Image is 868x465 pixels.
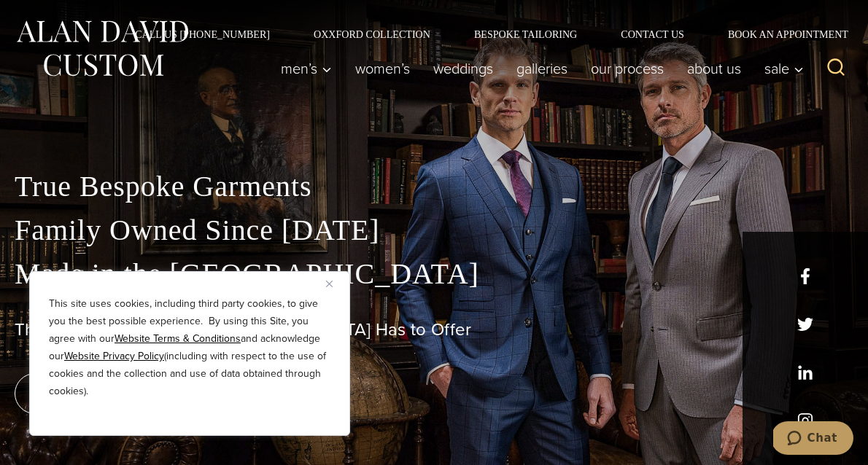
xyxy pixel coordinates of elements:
img: Alan David Custom [15,16,190,81]
button: View Search Form [818,51,853,86]
nav: Primary Navigation [269,54,811,83]
p: True Bespoke Garments Family Owned Since [DATE] Made in the [GEOGRAPHIC_DATA] [15,165,853,296]
a: Women’s [344,54,422,83]
iframe: Opens a widget where you can chat to one of our agents [773,421,853,458]
a: Call Us [PHONE_NUMBER] [113,29,292,39]
a: weddings [422,54,505,83]
nav: Secondary Navigation [113,29,853,39]
button: Close [326,275,344,292]
a: book an appointment [15,373,219,414]
a: Our Process [579,54,675,83]
button: Sale sub menu toggle [753,54,811,83]
a: Bespoke Tailoring [452,29,599,39]
a: About Us [675,54,753,83]
a: Oxxford Collection [292,29,452,39]
button: Men’s sub menu toggle [269,54,344,83]
a: Website Terms & Conditions [115,331,241,346]
a: Contact Us [599,29,706,39]
a: Galleries [505,54,579,83]
h1: The Best Custom Suits [GEOGRAPHIC_DATA] Has to Offer [15,319,853,340]
p: This site uses cookies, including third party cookies, to give you the best possible experience. ... [49,295,330,400]
a: Book an Appointment [706,29,853,39]
img: Close [326,281,333,287]
a: Website Privacy Policy [64,348,164,364]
